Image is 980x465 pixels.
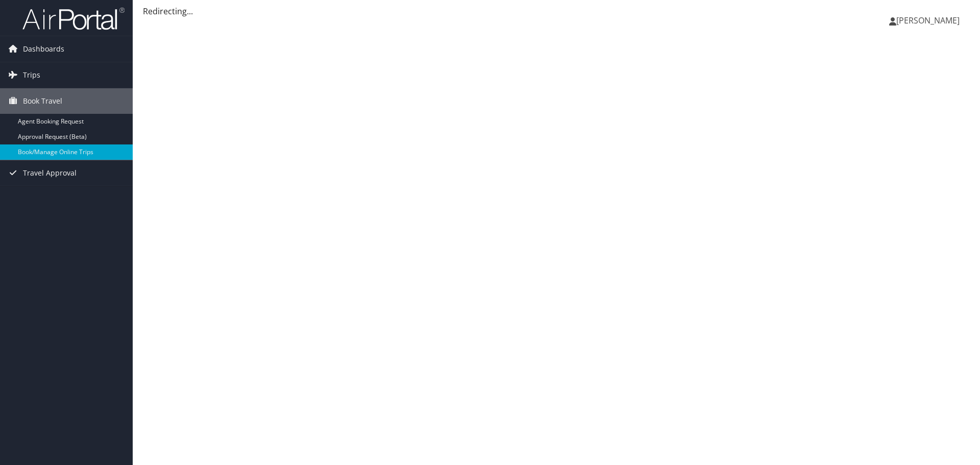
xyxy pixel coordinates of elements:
[143,5,970,17] div: Redirecting...
[23,88,62,114] span: Book Travel
[23,160,77,186] span: Travel Approval
[23,62,40,88] span: Trips
[889,5,970,36] a: [PERSON_NAME]
[22,7,125,31] img: airportal-logo.png
[23,36,64,62] span: Dashboards
[896,15,960,26] span: [PERSON_NAME]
